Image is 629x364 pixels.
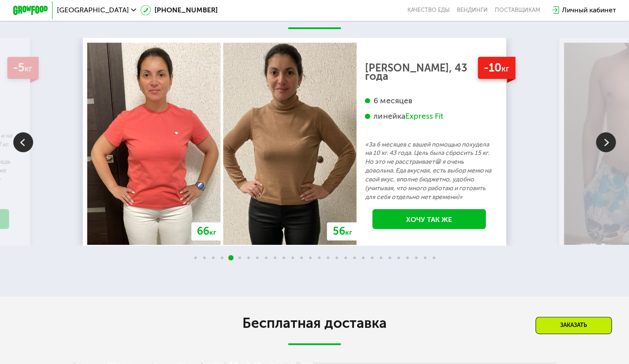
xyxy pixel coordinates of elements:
a: [PHONE_NUMBER] [140,5,218,15]
div: поставщикам [495,7,540,14]
p: «За 6 месяцев с вашей помощью похудела на 10 кг. 43 года. Цель была сбросить 15 кг. Но это не рас... [365,140,493,202]
div: 6 месяцев [365,96,493,106]
span: кг [25,64,33,74]
a: Вендинги [457,7,488,14]
a: Качество еды [407,7,450,14]
img: Slide left [13,132,33,152]
h2: Бесплатная доставка [70,315,559,332]
div: -10 [478,57,516,79]
a: Хочу так же [372,209,486,229]
span: кг [209,228,216,236]
div: [PERSON_NAME], 43 года [365,64,493,81]
span: кг [501,64,509,74]
div: 66 [191,222,222,240]
span: кг [345,228,352,236]
div: Express Fit [405,111,443,121]
div: 56 [327,222,358,240]
div: линейка [365,111,493,121]
div: Личный кабинет [561,5,616,15]
div: Заказать [535,317,612,334]
span: [GEOGRAPHIC_DATA] [57,7,129,14]
div: -5 [7,57,39,79]
img: Slide right [596,132,616,152]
